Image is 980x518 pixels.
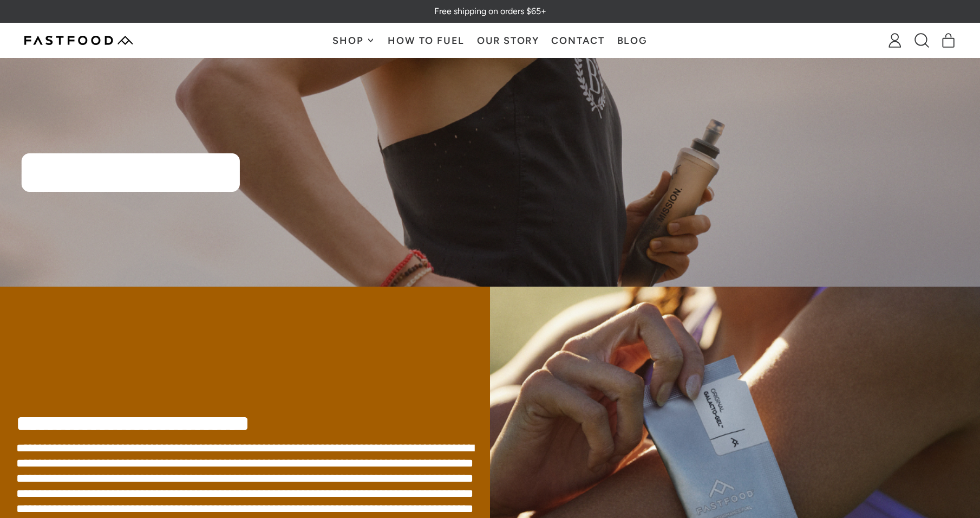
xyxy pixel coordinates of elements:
[382,23,471,57] a: How To Fuel
[471,23,546,57] a: Our Story
[332,36,366,46] span: Shop
[611,23,654,57] a: Blog
[24,36,133,45] img: Fastfood
[326,23,382,57] button: Shop
[545,23,611,57] a: Contact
